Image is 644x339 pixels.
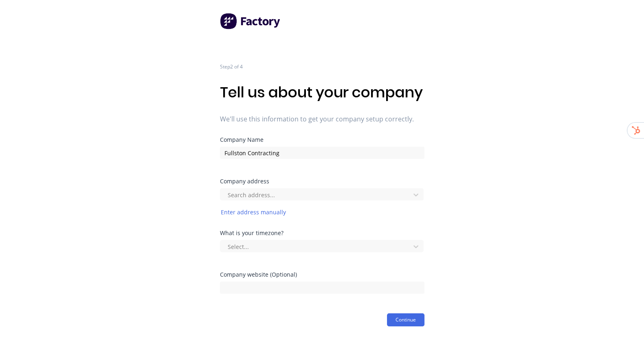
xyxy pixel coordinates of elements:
div: Company website (Optional) [220,272,424,277]
button: Continue [387,313,424,326]
h1: Tell us about your company [220,84,424,101]
span: Step 2 of 4 [220,63,243,70]
div: Company address [220,178,424,184]
button: Enter address manually [220,207,287,217]
div: Company Name [220,137,424,143]
div: What is your timezone? [220,230,424,236]
img: Factory [220,13,281,29]
span: We'll use this information to get your company setup correctly. [220,114,424,124]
